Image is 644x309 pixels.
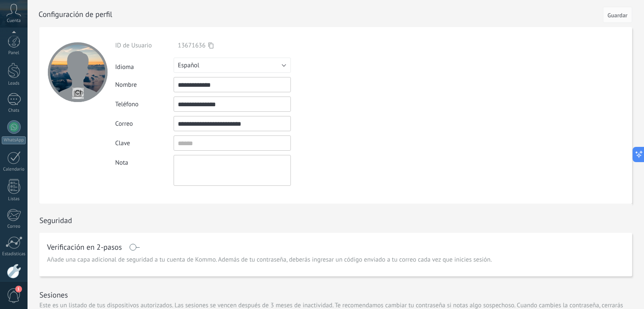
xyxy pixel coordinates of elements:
button: Español [174,58,291,73]
div: WhatsApp [2,136,26,144]
span: 1 [15,286,22,292]
div: Correo [2,224,26,229]
div: Nota [115,155,174,167]
span: Español [178,61,199,69]
button: Guardar [603,7,632,23]
div: Nombre [115,81,174,89]
div: Chats [2,108,26,113]
div: Clave [115,139,174,147]
div: Estadísticas [2,251,26,257]
h1: Seguridad [39,215,72,225]
h1: Sesiones [39,290,68,300]
span: Añade una capa adicional de seguridad a tu cuenta de Kommo. Además de tu contraseña, deberás ingr... [47,256,492,264]
div: Panel [2,50,26,56]
div: Listas [2,196,26,202]
div: Teléfono [115,100,174,108]
div: ID de Usuario [115,41,174,50]
div: Idioma [115,60,174,71]
span: Cuenta [7,18,21,24]
h1: Verificación en 2-pasos [47,244,122,251]
span: 13671636 [178,41,205,50]
div: Leads [2,81,26,86]
div: Correo [115,120,174,128]
div: Calendario [2,167,26,172]
span: Guardar [608,12,627,18]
